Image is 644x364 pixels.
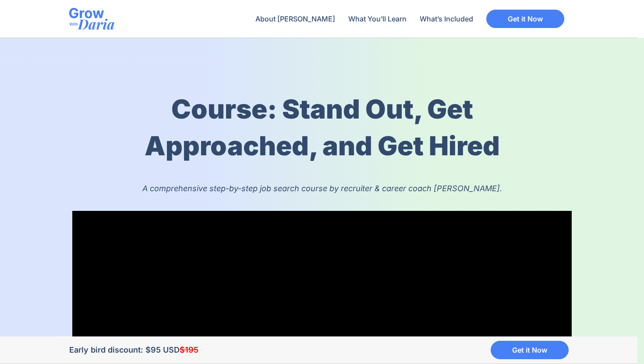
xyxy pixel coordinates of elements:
[491,341,569,359] a: Get it Now
[251,9,340,29] a: About [PERSON_NAME]
[69,344,210,355] div: Early bird discount: $95 USD
[115,91,529,164] h1: Course: Stand Out, Get Approached, and Get Hired
[508,15,543,22] span: Get it Now
[251,9,478,29] nav: Menu
[415,9,478,29] a: What’s Included
[180,345,198,354] del: $195
[486,10,564,28] a: Get it Now
[512,346,547,353] span: Get it Now
[142,184,502,193] i: A comprehensive step-by-step job search course by recruiter & career coach [PERSON_NAME].
[344,9,411,29] a: What You’ll Learn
